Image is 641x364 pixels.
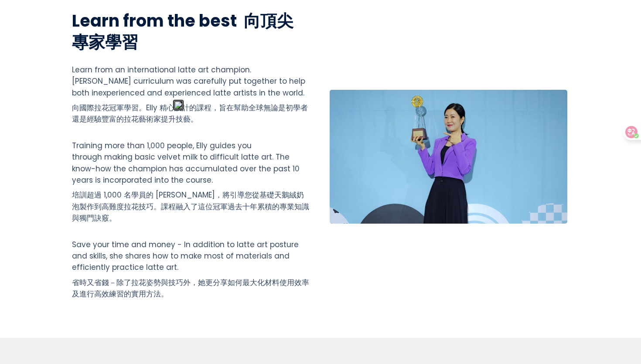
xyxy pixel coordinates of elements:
font: 向頂尖專家學習 [72,9,293,54]
font: 省時又省錢－除了拉花姿勢與技巧外，她更分享如何最大化材料使用效率及進行高效練習的實用方法。 [72,277,309,299]
font: 向國際拉花冠軍學習。Elly 精心設計的課程，旨在幫助全球無論是初學者還是經驗豐富的拉花藝術家提升技藝。 [72,102,308,124]
div: Learn from an international latte art champion. [PERSON_NAME] curriculum was carefully put togeth... [72,64,310,303]
h2: Learn from the best [72,10,310,53]
font: 培訓超過 1,000 名學員的 [PERSON_NAME]，將引導您從基礎天鵝絨奶泡製作到高難度拉花技巧。課程融入了這位冠軍過去十年累積的專業知識與獨門訣竅。 [72,190,309,223]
